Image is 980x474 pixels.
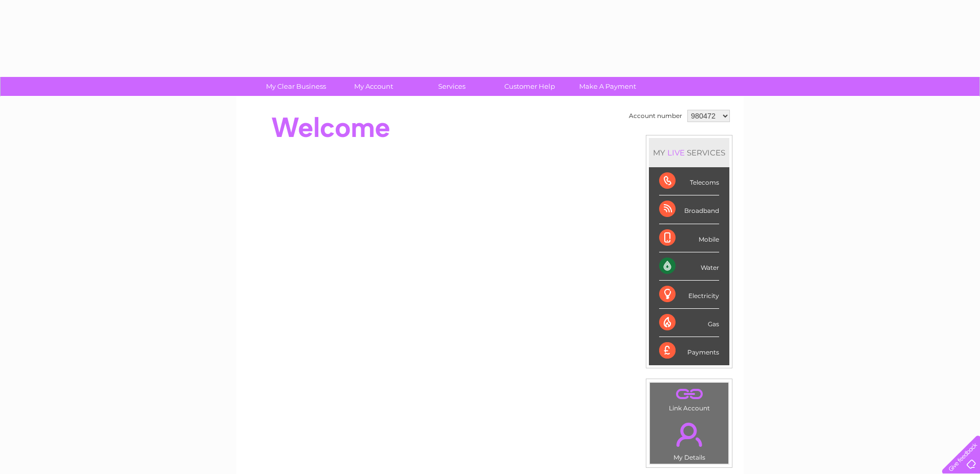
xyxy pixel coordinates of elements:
[487,77,572,96] a: Customer Help
[659,309,719,337] div: Gas
[659,167,719,195] div: Telecoms
[659,195,719,224] div: Broadband
[410,77,494,96] a: Services
[254,77,338,96] a: My Clear Business
[649,138,729,167] div: MY SERVICES
[659,224,719,252] div: Mobile
[659,281,719,309] div: Electricity
[659,252,719,281] div: Water
[565,77,650,96] a: Make A Payment
[332,77,416,96] a: My Account
[649,382,729,414] td: Link Account
[665,148,687,157] div: LIVE
[659,337,719,365] div: Payments
[626,107,685,125] td: Account number
[652,385,726,403] a: .
[652,417,726,452] a: .
[649,414,729,464] td: My Details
